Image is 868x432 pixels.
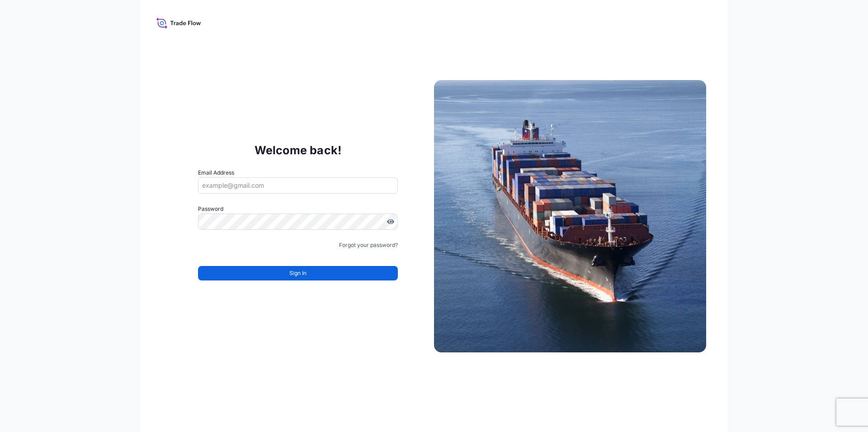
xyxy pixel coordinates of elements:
p: Welcome back! [255,143,342,157]
img: Ship illustration [434,80,706,352]
label: Password [198,204,398,214]
button: Sign In [198,266,398,280]
label: Email Address [198,168,234,177]
span: Sign In [289,269,307,278]
button: Show password [387,218,394,225]
a: Forgot your password? [339,241,398,250]
input: example@gmail.com [198,177,398,194]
